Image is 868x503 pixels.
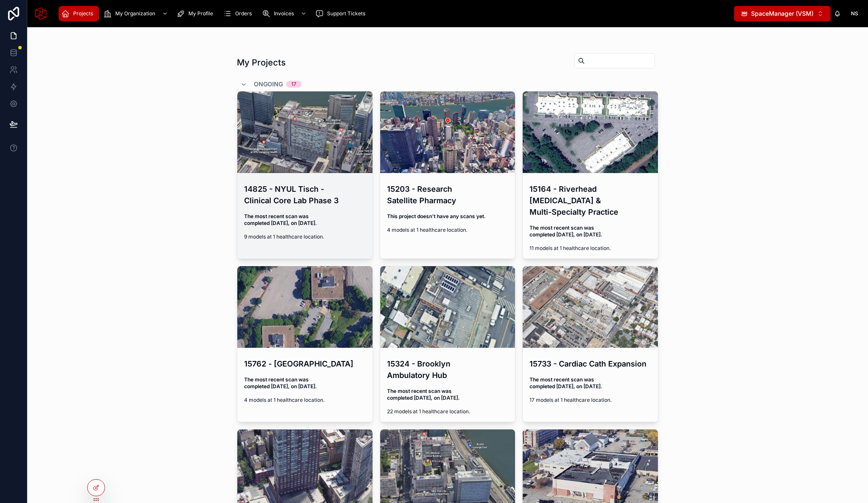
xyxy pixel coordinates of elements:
[380,266,515,348] div: Screenshot-2025-04-15-at-1.43.11-PM.png
[235,10,252,17] span: Orders
[244,397,366,404] span: 4 models at 1 healthcare location.
[101,6,172,21] a: My Organization
[523,266,658,348] div: Screen-Shot-Jun-27-2023-from-VSS.png
[244,233,366,240] span: 9 models at 1 healthcare location.
[529,225,602,238] strong: The most recent scan was completed [DATE], on [DATE].
[237,91,373,259] a: 14825 - NYUL Tisch - Clinical Core Lab Phase 3The most recent scan was completed [DATE], on [DATE...
[274,10,294,17] span: Invoices
[387,388,460,401] strong: The most recent scan was completed [DATE], on [DATE].
[244,183,366,206] h4: 14825 - NYUL Tisch - Clinical Core Lab Phase 3
[291,81,296,88] div: 17
[529,358,651,369] h4: 15733 - Cardiac Cath Expansion
[254,80,283,88] span: Ongoing
[734,6,831,21] button: Select Button
[313,6,371,21] a: Support Tickets
[529,376,602,389] strong: The most recent scan was completed [DATE], on [DATE].
[522,266,658,422] a: 15733 - Cardiac Cath ExpansionThe most recent scan was completed [DATE], on [DATE].17 models at 1...
[387,213,486,219] strong: This project doesn't have any scans yet.
[380,266,516,422] a: 15324 - Brooklyn Ambulatory HubThe most recent scan was completed [DATE], on [DATE].22 models at ...
[380,91,515,173] div: 240-East-38th-Street-Landscape.jpeg
[237,266,373,422] a: 15762 - [GEOGRAPHIC_DATA]The most recent scan was completed [DATE], on [DATE].4 models at 1 healt...
[34,7,48,20] img: App logo
[751,9,814,18] span: SpaceManager (VSM)
[387,183,509,206] h4: 15203 - Research Satellite Pharmacy
[237,266,373,348] div: Screenshot-2025-04-15-at-1.50.43-PM.png
[523,91,658,173] div: Screenshot-2025-04-22-at-11.34.19-AM.png
[259,6,311,21] a: Invoices
[59,6,99,21] a: Projects
[387,408,509,415] span: 22 models at 1 healthcare location.
[387,358,509,381] h4: 15324 - Brooklyn Ambulatory Hub
[73,10,93,17] span: Projects
[529,245,651,252] span: 11 models at 1 healthcare location.
[221,6,258,21] a: Orders
[387,227,509,233] span: 4 models at 1 healthcare location.
[851,10,858,17] span: NS
[188,10,213,17] span: My Profile
[174,6,219,21] a: My Profile
[237,57,286,68] h1: My Projects
[54,4,734,23] div: scrollable content
[529,183,651,218] h4: 15164 - Riverhead [MEDICAL_DATA] & Multi-Specialty Practice
[522,91,658,259] a: 15164 - Riverhead [MEDICAL_DATA] & Multi-Specialty PracticeThe most recent scan was completed [DA...
[244,358,366,369] h4: 15762 - [GEOGRAPHIC_DATA]
[244,213,317,226] strong: The most recent scan was completed [DATE], on [DATE].
[237,91,373,173] div: Jan-11-Screenshot-from-VirtualSpace.png
[244,376,317,389] strong: The most recent scan was completed [DATE], on [DATE].
[115,10,155,17] span: My Organization
[380,91,516,259] a: 15203 - Research Satellite PharmacyThis project doesn't have any scans yet.4 models at 1 healthca...
[529,397,651,404] span: 17 models at 1 healthcare location.
[327,10,365,17] span: Support Tickets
